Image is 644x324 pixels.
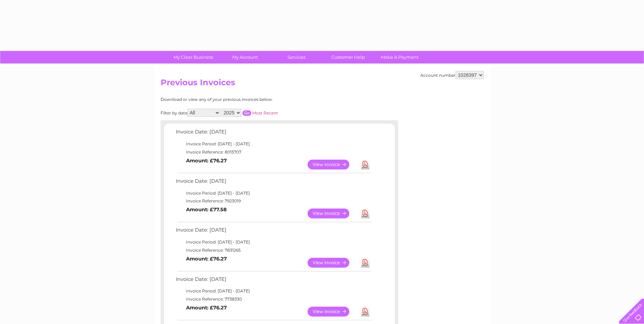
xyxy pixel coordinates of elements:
div: Account number [420,71,484,79]
div: Download or view any of your previous invoices below. [161,97,339,102]
td: Invoice Date: [DATE] [174,177,373,189]
td: Invoice Reference: 7831265 [174,246,373,254]
a: View [308,258,357,268]
b: Amount: £76.27 [186,305,227,311]
a: Services [269,51,325,64]
td: Invoice Period: [DATE] - [DATE] [174,189,373,197]
a: View [308,307,357,317]
b: Amount: £76.27 [186,158,227,164]
td: Invoice Reference: 8013707 [174,148,373,156]
a: Download [361,209,369,218]
td: Invoice Reference: 7923019 [174,197,373,205]
td: Invoice Date: [DATE] [174,127,373,140]
td: Invoice Reference: 7738330 [174,295,373,303]
a: View [308,160,357,169]
a: Download [361,258,369,268]
div: Filter by date [161,109,339,117]
a: Most Recent [252,110,278,115]
td: Invoice Period: [DATE] - [DATE] [174,238,373,246]
a: View [308,209,357,218]
td: Invoice Date: [DATE] [174,275,373,287]
a: Customer Help [320,51,376,64]
b: Amount: £76.27 [186,256,227,262]
b: Amount: £77.58 [186,206,227,213]
a: Make A Payment [372,51,428,64]
td: Invoice Period: [DATE] - [DATE] [174,140,373,148]
a: My Account [217,51,273,64]
a: Download [361,307,369,317]
td: Invoice Date: [DATE] [174,226,373,238]
a: My Clear Business [165,51,221,64]
a: Download [361,160,369,169]
td: Invoice Period: [DATE] - [DATE] [174,287,373,295]
h2: Previous Invoices [161,78,484,91]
